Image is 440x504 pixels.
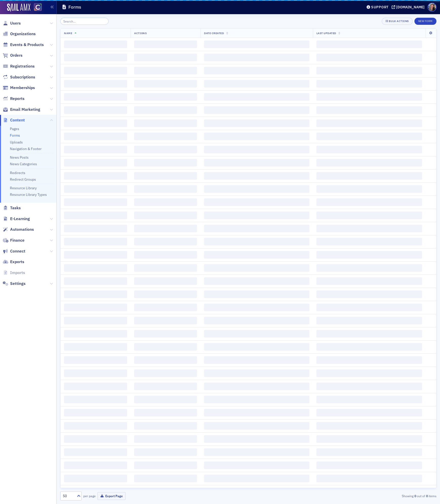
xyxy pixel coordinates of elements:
[64,383,127,390] span: ‌
[134,106,197,114] span: ‌
[134,369,197,377] span: ‌
[64,422,127,430] span: ‌
[316,251,422,259] span: ‌
[316,264,422,272] span: ‌
[414,18,436,23] a: New Form
[316,304,422,311] span: ‌
[10,227,34,232] span: Automations
[3,85,35,91] a: Memberships
[3,96,25,101] a: Reports
[134,251,197,259] span: ‌
[10,216,30,222] span: E-Learning
[204,343,309,351] span: ‌
[10,20,21,26] span: Users
[204,475,309,482] span: ‌
[134,212,197,219] span: ‌
[34,3,42,11] img: SailAMX
[64,304,127,311] span: ‌
[83,494,96,498] label: per page
[134,422,197,430] span: ‌
[316,133,422,140] span: ‌
[10,171,25,175] a: Redirects
[10,107,40,112] span: Email Marketing
[316,172,422,180] span: ‌
[316,80,422,88] span: ‌
[10,140,23,144] a: Uploads
[204,146,309,153] span: ‌
[204,369,309,377] span: ‌
[204,54,309,61] span: ‌
[204,277,309,285] span: ‌
[3,259,24,265] a: Exports
[3,281,26,286] a: Settings
[204,238,309,245] span: ‌
[316,119,422,127] span: ‌
[64,317,127,324] span: ‌
[64,54,127,61] span: ‌
[204,448,309,456] span: ‌
[204,212,309,219] span: ‌
[64,119,127,127] span: ‌
[134,290,197,298] span: ‌
[134,93,197,101] span: ‌
[3,117,25,123] a: Content
[7,4,30,12] a: SailAMX
[316,317,422,324] span: ‌
[134,54,197,61] span: ‌
[134,80,197,88] span: ‌
[64,198,127,206] span: ‌
[134,31,147,35] span: Actions
[64,356,127,364] span: ‌
[316,330,422,338] span: ‌
[64,330,127,338] span: ‌
[64,212,127,219] span: ‌
[64,172,127,180] span: ‌
[204,317,309,324] span: ‌
[3,53,23,58] a: Orders
[204,225,309,232] span: ‌
[64,93,127,101] span: ‌
[316,225,422,232] span: ‌
[3,74,35,80] a: Subscriptions
[64,264,127,272] span: ‌
[134,146,197,153] span: ‌
[64,435,127,443] span: ‌
[10,146,42,151] a: Navigation & Footer
[134,317,197,324] span: ‌
[316,277,422,285] span: ‌
[204,106,309,114] span: ‌
[204,435,309,443] span: ‌
[64,409,127,416] span: ‌
[316,106,422,114] span: ‌
[425,494,429,498] strong: 0
[204,264,309,272] span: ‌
[134,225,197,232] span: ‌
[316,67,422,74] span: ‌
[316,383,422,390] span: ‌
[134,383,197,390] span: ‌
[316,159,422,166] span: ‌
[3,248,25,254] a: Connect
[316,290,422,298] span: ‌
[64,461,127,469] span: ‌
[3,31,36,37] a: Organizations
[10,31,36,37] span: Organizations
[204,119,309,127] span: ‌
[10,53,23,58] span: Orders
[64,185,127,193] span: ‌
[134,172,197,180] span: ‌
[204,251,309,259] span: ‌
[134,396,197,403] span: ‌
[134,304,197,311] span: ‌
[316,93,422,101] span: ‌
[64,225,127,232] span: ‌
[316,422,422,430] span: ‌
[10,64,35,69] span: Registrations
[3,238,25,243] a: Finance
[10,127,19,131] a: Pages
[204,461,309,469] span: ‌
[316,396,422,403] span: ‌
[68,4,81,10] h1: Forms
[316,31,336,35] span: Last Updated
[316,146,422,153] span: ‌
